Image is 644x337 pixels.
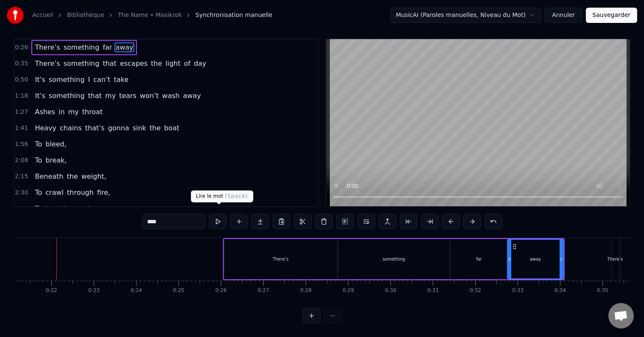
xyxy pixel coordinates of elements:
div: something [383,256,405,262]
button: Sauvegarder [586,8,637,23]
span: 2:32 [15,205,28,213]
span: break, [45,155,67,165]
span: my [67,107,80,117]
span: escapes [119,59,148,68]
span: throat [81,107,104,117]
span: boat [163,123,180,133]
span: the [149,123,162,133]
span: sink [132,123,147,133]
div: 0:27 [258,287,269,294]
span: fire, [96,188,111,197]
span: Beneath [34,171,64,181]
div: 0:23 [88,287,100,294]
div: 0:28 [300,287,312,294]
span: something [63,42,100,52]
span: I [87,75,91,84]
img: youka [7,7,24,24]
span: There’s [34,59,61,68]
span: away [114,42,134,52]
span: in [58,107,66,117]
div: 0:24 [131,287,142,294]
span: 1:27 [15,108,28,116]
span: breathe [45,204,72,213]
span: Synchronisation manuelle [195,11,273,20]
span: There’s [34,42,61,52]
div: 0:31 [427,287,439,294]
div: There’s [607,256,623,262]
span: 1:56 [15,140,28,149]
span: crawl [45,188,64,197]
span: wash [161,91,180,101]
span: that [87,91,103,101]
span: gonna [107,123,130,133]
span: something [48,91,86,101]
span: 2:30 [15,188,28,197]
span: again [75,204,95,213]
div: 0:33 [512,287,524,294]
span: 1:18 [15,92,28,100]
span: that’s [84,123,106,133]
span: 0:50 [15,76,28,84]
span: day [193,59,207,68]
span: take [113,75,129,84]
span: 2:15 [15,172,28,181]
span: It’s [34,91,46,101]
span: the [150,59,163,68]
span: light [164,59,181,68]
span: 0:35 [15,59,28,68]
span: To [34,155,43,165]
span: bleed, [45,139,67,149]
span: chains [59,123,83,133]
div: There’s [273,256,288,262]
a: The Name • Masikrok [118,11,182,20]
div: 0:34 [555,287,566,294]
span: something [48,75,86,84]
div: Ouvrir le chat [608,303,634,329]
a: Bibliothèque [67,11,104,20]
span: To [34,188,43,197]
span: 1:41 [15,124,28,132]
span: 0:26 [15,43,28,52]
span: something [63,59,100,68]
span: through [66,188,95,197]
span: Ashes [34,107,56,117]
nav: breadcrumb [32,11,273,20]
div: 0:35 [597,287,608,294]
div: 0:30 [385,287,396,294]
div: far [476,256,482,262]
span: To [34,204,43,213]
div: 0:21 [3,287,15,294]
span: It’s [34,75,46,84]
button: Annuler [545,8,582,23]
span: my [104,91,117,101]
span: won’t [139,91,159,101]
span: of [183,59,191,68]
div: 0:25 [173,287,184,294]
span: 2:08 [15,156,28,165]
div: 0:32 [470,287,481,294]
span: far [102,42,113,52]
div: Lire le mot [191,191,253,202]
span: can’t [92,75,111,84]
div: away [530,256,541,262]
div: 0:22 [46,287,57,294]
span: that [102,59,117,68]
span: away [182,91,202,101]
span: Heavy [34,123,57,133]
a: Accueil [32,11,53,20]
div: 0:26 [215,287,227,294]
span: the [66,171,78,181]
span: weight, [81,171,107,181]
span: tears [118,91,137,101]
span: ( Space ) [225,193,248,199]
div: 0:29 [343,287,354,294]
span: To [34,139,43,149]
